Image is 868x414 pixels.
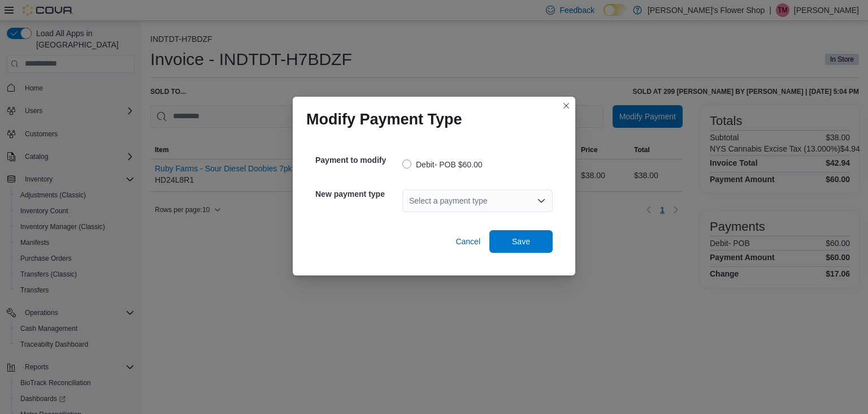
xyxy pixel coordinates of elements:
[306,110,462,128] h1: Modify Payment Type
[489,230,553,253] button: Save
[451,230,485,253] button: Cancel
[537,196,546,205] button: Open list of options
[402,158,483,171] label: Debit- POB $60.00
[315,183,400,205] h5: New payment type
[409,194,410,208] input: Accessible screen reader label
[315,149,400,171] h5: Payment to modify
[559,99,573,113] button: Closes this modal window
[512,236,530,247] span: Save
[455,236,480,247] span: Cancel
